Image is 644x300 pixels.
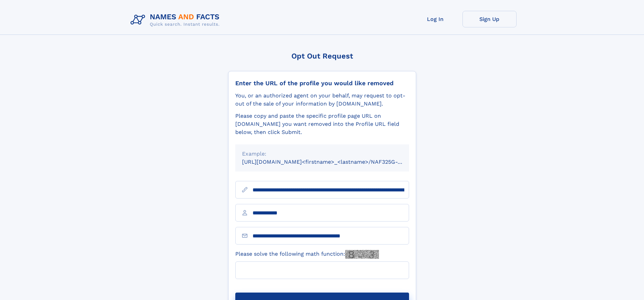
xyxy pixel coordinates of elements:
[462,11,517,27] a: Sign Up
[235,250,379,259] label: Please solve the following math function:
[242,150,402,158] div: Example:
[408,11,462,27] a: Log In
[128,11,225,29] img: Logo Names and Facts
[228,52,416,60] div: Opt Out Request
[235,92,409,108] div: You, or an authorized agent on your behalf, may request to opt-out of the sale of your informatio...
[235,79,409,87] div: Enter the URL of the profile you would like removed
[242,159,422,165] small: [URL][DOMAIN_NAME]<firstname>_<lastname>/NAF325G-xxxxxxxx
[235,112,409,136] div: Please copy and paste the specific profile page URL on [DOMAIN_NAME] you want removed into the Pr...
